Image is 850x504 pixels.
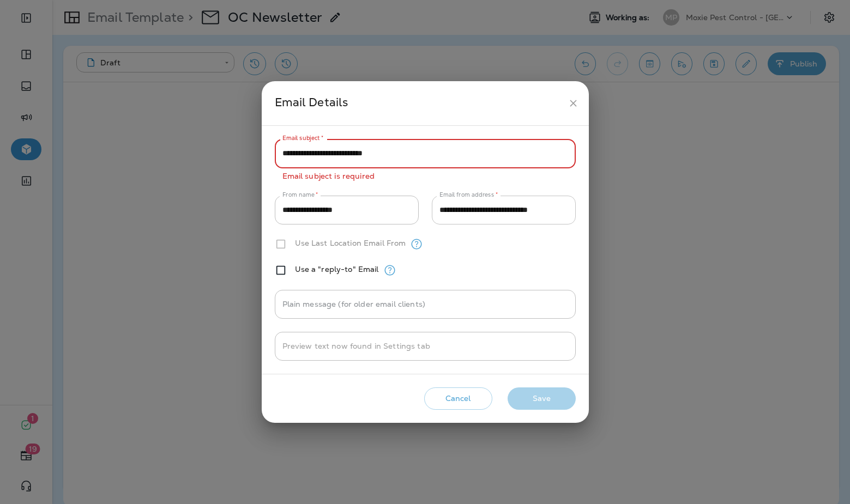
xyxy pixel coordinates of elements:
[295,265,379,274] label: Use a "reply-to" Email
[563,93,583,113] button: close
[282,191,318,199] label: From name
[282,134,324,142] label: Email subject
[275,93,563,113] div: Email Details
[439,191,498,199] label: Email from address
[424,387,492,410] button: Cancel
[295,239,406,247] label: Use Last Location Email From
[282,170,568,183] p: Email subject is required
